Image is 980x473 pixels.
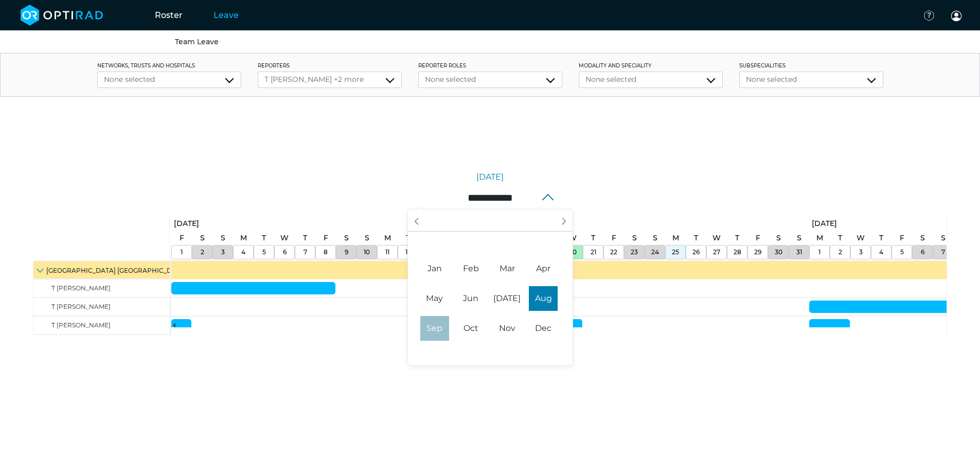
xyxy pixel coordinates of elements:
[21,5,103,26] img: brand-opti-rad-logos-blue-and-white-d2f68631ba2948856bd03f2d395fb146ddc8fb01b4b6e9315ea85fa773367...
[239,246,248,259] a: August 4, 2025
[258,62,402,69] label: Reporters
[321,246,330,259] a: August 8, 2025
[854,231,867,246] a: September 3, 2025
[420,286,449,311] span: May 1, 2025
[301,246,310,259] a: August 7, 2025
[585,74,716,85] div: None selected
[198,246,207,259] a: August 2, 2025
[260,246,269,259] a: August 5, 2025
[669,246,682,259] a: August 25, 2025
[382,231,394,246] a: August 11, 2025
[51,303,111,310] span: T [PERSON_NAME]
[278,231,291,246] a: August 6, 2025
[897,231,907,246] a: September 5, 2025
[835,231,845,246] a: September 2, 2025
[321,231,331,246] a: August 8, 2025
[238,231,250,246] a: August 4, 2025
[97,62,241,69] label: networks, trusts and hospitals
[691,231,701,246] a: August 26, 2025
[670,231,682,246] a: August 25, 2025
[609,231,619,246] a: August 22, 2025
[733,231,742,246] a: August 28, 2025
[608,246,620,259] a: August 22, 2025
[628,246,640,259] a: August 23, 2025
[746,74,877,85] div: None selected
[589,231,598,246] a: August 21, 2025
[342,231,351,246] a: August 9, 2025
[175,37,219,46] a: Team Leave
[877,246,886,259] a: September 4, 2025
[566,231,579,246] a: August 20, 2025
[877,231,886,246] a: September 4, 2025
[456,256,485,281] span: February 1, 2025
[171,216,202,231] a: August 1, 2025
[46,267,187,274] span: [GEOGRAPHIC_DATA] [GEOGRAPHIC_DATA]
[362,231,372,246] a: August 10, 2025
[630,231,639,246] a: August 23, 2025
[177,231,187,246] a: August 1, 2025
[342,246,351,259] a: August 9, 2025
[280,246,289,259] a: August 6, 2025
[650,231,660,246] a: August 24, 2025
[836,246,845,259] a: September 2, 2025
[473,215,507,226] input: Year
[425,74,556,85] div: None selected
[649,246,662,259] a: August 24, 2025
[753,231,763,246] a: August 29, 2025
[816,246,823,259] a: September 1, 2025
[529,286,558,311] span: August 1, 2025
[493,256,522,281] span: March 1, 2025
[938,231,948,246] a: September 7, 2025
[794,246,805,259] a: August 31, 2025
[264,74,395,85] div: T [PERSON_NAME] +2 more
[529,256,558,281] span: April 1, 2025
[794,231,804,246] a: August 31, 2025
[918,246,927,259] a: September 6, 2025
[898,246,906,259] a: September 5, 2025
[588,246,599,259] a: August 21, 2025
[198,231,207,246] a: August 2, 2025
[493,286,522,311] span: July 1, 2025
[456,286,485,311] span: June 1, 2025
[493,316,522,341] span: November 1, 2025
[814,231,826,246] a: September 1, 2025
[690,246,702,259] a: August 26, 2025
[579,62,723,69] label: Modality and Speciality
[731,246,744,259] a: August 28, 2025
[710,246,723,259] a: August 27, 2025
[104,74,235,85] div: None selected
[219,246,227,259] a: August 3, 2025
[672,248,679,256] span: 25
[809,216,840,231] a: September 1, 2025
[752,246,764,259] a: August 29, 2025
[383,246,392,259] a: August 11, 2025
[918,231,928,246] a: September 6, 2025
[939,246,948,259] a: September 7, 2025
[772,246,785,259] a: August 30, 2025
[51,321,111,329] span: T [PERSON_NAME]
[418,62,562,69] label: Reporter roles
[476,171,504,183] a: [DATE]
[566,246,579,259] a: August 20, 2025
[529,316,558,341] span: December 1, 2025
[774,231,783,246] a: August 30, 2025
[420,256,449,281] span: January 1, 2025
[403,231,413,246] a: August 12, 2025
[300,231,310,246] a: August 7, 2025
[710,231,723,246] a: August 27, 2025
[218,231,228,246] a: August 3, 2025
[403,246,414,259] a: August 12, 2025
[456,316,485,341] span: October 1, 2025
[259,231,269,246] a: August 5, 2025
[857,246,865,259] a: September 3, 2025
[178,246,185,259] a: August 1, 2025
[361,246,372,259] a: August 10, 2025
[739,62,883,69] label: Subspecialities
[51,284,111,292] span: T [PERSON_NAME]
[420,316,449,341] span: September 1, 2025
